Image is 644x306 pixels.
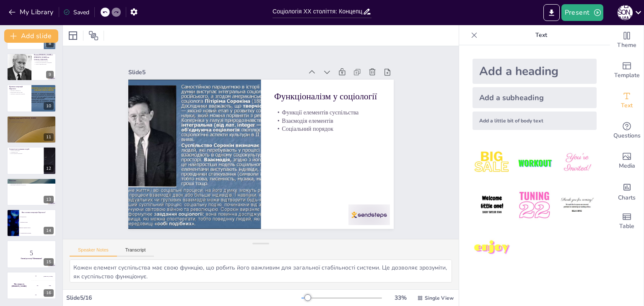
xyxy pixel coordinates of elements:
p: Взаємодія елементів [283,135,360,219]
p: Нові соціальні проблеми [9,153,42,155]
div: Add a subheading [473,87,597,108]
span: Text [621,101,633,110]
div: Add a little bit of body text [473,112,597,130]
button: О [PERSON_NAME] [618,4,633,21]
div: 10 [7,84,56,112]
div: Add a heading [473,59,597,84]
div: Add images, graphics, shapes or video [610,146,644,176]
button: My Library [6,5,57,19]
div: 11 [44,133,54,141]
div: 10 [44,102,54,110]
p: 5 [9,249,54,258]
img: 4.jpeg [473,186,512,225]
span: Теорія соціальних систем [21,227,56,228]
span: Соціальний конструктивізм [21,233,56,233]
img: 7.jpeg [473,228,512,267]
span: Конфліктна теорія [21,222,56,223]
p: Культурні контексти [9,119,54,120]
div: 16 [7,272,56,299]
p: Соціальні рухи [9,151,42,153]
div: О [PERSON_NAME] [618,5,633,20]
p: Основи для подальших досліджень [34,62,54,63]
p: Динаміка соціальних процесів [9,93,29,94]
strong: Готові до тесту? Починаємо! [21,258,42,259]
p: Функціоналізм у соціології [299,117,379,205]
p: Недостатня увага до змін [9,91,29,93]
span: Single View [425,295,454,301]
p: Аналіз соціальних змін [34,63,54,65]
div: 33 % [390,294,410,302]
div: 9 [7,53,56,81]
div: Get real-time input from your audience [610,116,644,146]
div: Slide 5 / 16 [66,294,301,302]
button: Speaker Notes [70,247,117,257]
button: Present [561,4,603,21]
p: Яка основна концепція Парсонса? [21,211,54,214]
div: Change the overall theme [610,25,644,55]
div: 12 [44,165,54,172]
p: Аналіз глобалізації [9,150,42,152]
img: 5.jpeg [515,186,554,225]
div: 16 [44,289,54,297]
span: Table [619,222,634,231]
span: Theme [617,41,636,50]
div: 14 [7,209,56,237]
div: Add a table [610,206,644,236]
div: Layout [66,29,80,42]
div: 200 [31,281,56,290]
p: Актуальність концепцій [9,181,54,183]
textarea: Кожен елемент суспільства має свою функцію, що робить його важливим для загальної стабільності си... [70,259,452,283]
p: Інструменти для аналізу [9,183,54,184]
p: Соціальний порядок [277,140,354,225]
p: Історичні контексти [9,120,54,122]
img: 1.jpeg [473,143,512,182]
div: 8 [46,40,54,47]
p: Загальна природа концепцій [9,122,54,124]
h4: The winner is [PERSON_NAME] [7,283,31,287]
span: Media [619,161,635,171]
p: Сучасні застосування теорій [9,148,42,150]
p: Висновки [9,179,54,182]
p: Критика стабільності [9,90,29,91]
div: 13 [7,178,56,206]
p: Критика концепцій Парсонса [9,85,29,90]
div: 15 [7,240,56,268]
button: Transcript [117,247,154,257]
div: 9 [46,71,54,78]
span: Position [88,31,99,41]
div: Add text boxes [610,86,644,116]
p: Вплив [PERSON_NAME] і [PERSON_NAME] на сучасну соціологію [34,54,54,61]
p: Text [481,25,602,45]
button: Add slide [4,29,58,43]
span: Charts [618,193,636,202]
div: 300 [31,290,56,299]
div: 12 [7,147,56,174]
p: Сучасний вплив концепцій [34,60,54,62]
button: Export to PowerPoint [543,4,560,21]
img: 6.jpeg [558,186,597,225]
span: Функціоналізм [21,217,56,218]
input: Insert title [273,5,363,18]
img: 2.jpeg [515,143,554,182]
div: Jaap [49,285,51,286]
span: Template [614,71,640,80]
p: Функції елементів суспільства [289,130,366,214]
p: Взаємодія елементів суспільства [9,184,54,186]
div: 11 [7,116,56,143]
div: 100 [31,272,56,281]
div: 13 [44,196,54,203]
div: Add ready made slides [610,55,644,86]
img: 3.jpeg [558,143,597,182]
div: Add charts and graphs [610,176,644,206]
div: 15 [44,258,54,266]
div: Saved [63,8,89,16]
span: Questions [613,131,641,140]
div: 14 [44,227,54,234]
p: Критика концепцій [PERSON_NAME] [9,117,54,119]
